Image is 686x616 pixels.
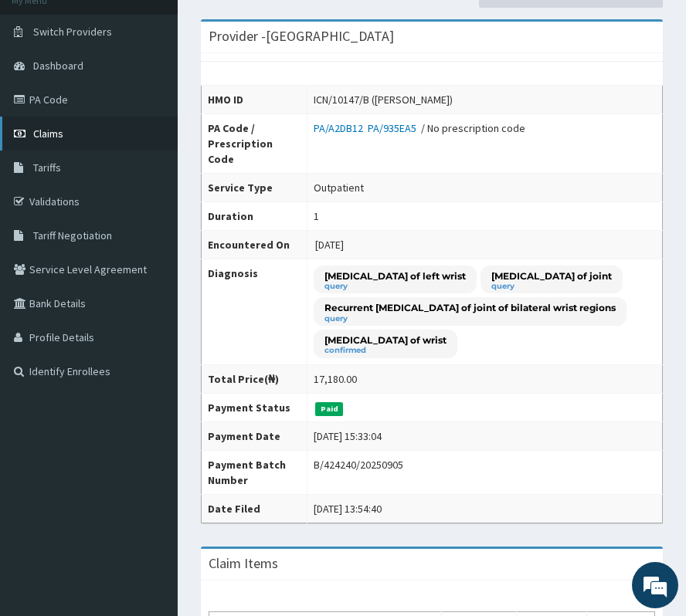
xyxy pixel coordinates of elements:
small: confirmed [324,347,447,354]
div: / No prescription code [314,120,525,136]
th: Diagnosis [202,259,307,365]
th: PA Code / Prescription Code [202,113,307,173]
small: query [324,283,466,290]
span: Tariff Negotiation [33,228,112,242]
th: Payment Batch Number [202,451,307,495]
img: d_794563401_company_1708531726252_794563401 [29,77,63,116]
div: 1 [314,208,319,224]
small: query [324,315,616,323]
span: Tariffs [33,161,61,174]
p: [MEDICAL_DATA] of left wrist [324,269,466,283]
th: Total Price(₦) [202,365,307,394]
a: PA/935EA5 [368,121,421,135]
span: [DATE] [315,238,344,252]
div: B/424240/20250905 [314,457,403,472]
small: query [491,283,612,290]
div: Outpatient [314,180,364,195]
div: Minimize live chat window [253,8,290,45]
th: Duration [202,201,307,230]
p: [MEDICAL_DATA] of wrist [324,333,447,347]
span: Claims [33,127,63,140]
div: [DATE] 13:54:40 [314,501,382,516]
div: 17,180.00 [314,371,357,387]
h3: Provider - [GEOGRAPHIC_DATA] [209,29,394,43]
a: PA/A2DB12 [314,121,368,135]
th: HMO ID [202,85,307,113]
th: Payment Date [202,422,307,451]
p: [MEDICAL_DATA] of joint [491,269,612,283]
th: Service Type [202,173,307,201]
div: ICN/10147/B ([PERSON_NAME]) [314,92,453,107]
span: Paid [315,402,343,416]
span: Switch Providers [33,25,112,39]
textarea: Type your message and hit 'Enter' [8,421,294,476]
h3: Claim Items [209,557,278,570]
span: Dashboard [33,59,83,73]
th: Date Filed [202,495,307,523]
div: [DATE] 15:33:04 [314,428,382,444]
p: Recurrent [MEDICAL_DATA] of joint of bilateral wrist regions [324,301,616,314]
th: Encountered On [202,230,307,259]
span: We're online! [90,195,213,350]
th: Payment Status [202,394,307,422]
div: Chat with us now [80,86,260,107]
